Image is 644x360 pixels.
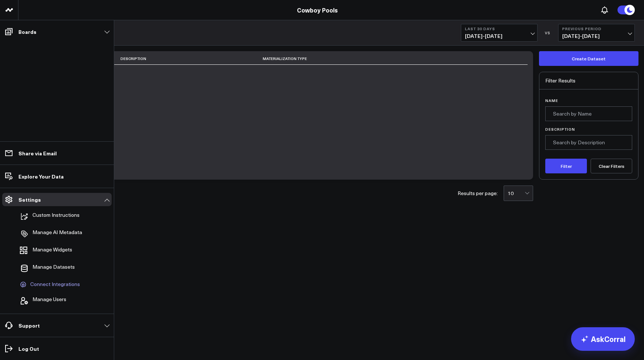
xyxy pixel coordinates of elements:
[2,342,112,355] a: Log Out
[539,51,638,66] button: Create Dataset
[545,135,632,150] input: Search by Description
[18,150,57,156] p: Share via Email
[18,173,64,179] p: Explore Your Data
[539,72,638,89] div: Filter Results
[545,159,587,173] button: Filter
[458,191,498,196] div: Results per page:
[32,247,72,255] span: Manage Widgets
[545,106,632,121] input: Search by Name
[541,31,554,35] div: VS
[17,226,90,242] a: Manage AI Metadata
[465,27,533,31] b: Last 30 Days
[508,190,525,196] div: 10
[465,33,533,39] span: [DATE] - [DATE]
[545,98,632,103] label: Name
[18,197,41,202] p: Settings
[17,278,90,292] a: Connect Integrations
[461,24,538,42] button: Last 30 Days[DATE]-[DATE]
[18,29,36,35] p: Boards
[32,229,82,238] p: Manage AI Metadata
[32,212,80,221] p: Custom Instructions
[558,24,635,42] button: Previous Period[DATE]-[DATE]
[32,296,66,305] span: Manage Users
[263,53,504,65] th: Materialization Type
[17,260,90,276] a: Manage Datasets
[17,293,66,309] button: Manage Users
[18,346,39,352] p: Log Out
[545,127,632,131] label: Description
[32,264,75,273] span: Manage Datasets
[562,33,631,39] span: [DATE] - [DATE]
[18,322,40,328] p: Support
[17,243,90,259] a: Manage Widgets
[571,327,635,351] a: AskCorral
[17,208,80,225] button: Custom Instructions
[297,6,338,14] a: Cowboy Pools
[562,27,631,31] b: Previous Period
[30,281,80,288] span: Connect Integrations
[120,53,263,65] th: Description
[591,159,632,173] button: Clear Filters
